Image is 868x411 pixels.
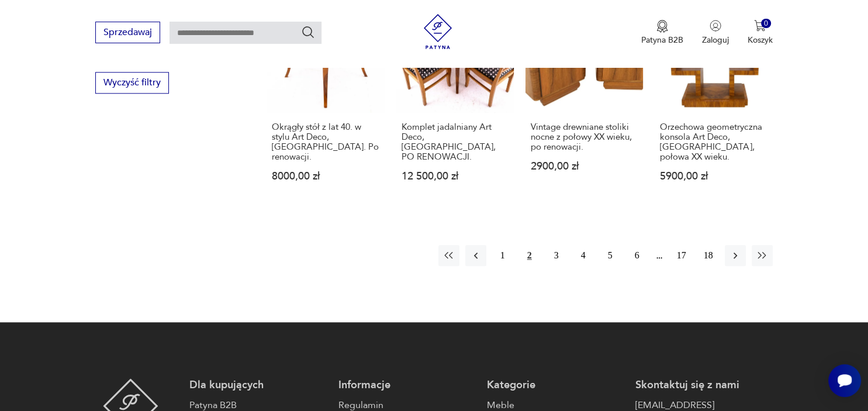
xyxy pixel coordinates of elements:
button: 2 [519,245,540,266]
img: Patyna - sklep z meblami i dekoracjami vintage [420,14,455,49]
p: Skontaktuj się z nami [635,378,772,392]
button: 6 [627,245,648,266]
button: 17 [671,245,692,266]
h3: Komplet jadalniany Art Deco, [GEOGRAPHIC_DATA], PO RENOWACJI. [402,122,509,162]
a: Sprzedawaj [95,29,160,37]
p: Dla kupujących [189,378,326,392]
p: 12 500,00 zł [402,171,509,181]
h3: Orzechowa geometryczna konsola Art Deco, [GEOGRAPHIC_DATA], połowa XX wieku. [660,122,767,162]
button: 18 [698,245,719,266]
h3: Okrągły stół z lat 40. w stylu Art Deco, [GEOGRAPHIC_DATA]. Po renowacji. [272,122,379,162]
p: Informacje [338,378,475,392]
p: Kategorie [487,378,624,392]
p: 2900,00 zł [531,161,638,171]
button: Sprzedawaj [95,22,160,43]
button: 1 [492,245,513,266]
button: Szukaj [301,25,315,39]
button: Wyczyść filtry [95,72,169,94]
img: Ikona koszyka [754,20,766,32]
button: 3 [546,245,567,266]
iframe: Smartsupp widget button [828,364,861,397]
button: Patyna B2B [641,20,683,46]
img: Ikona medalu [656,20,668,33]
button: 0Koszyk [748,20,773,46]
p: 5900,00 zł [660,171,767,181]
button: Zaloguj [702,20,729,46]
p: 8000,00 zł [272,171,379,181]
div: 0 [761,19,771,29]
h3: Vintage drewniane stoliki nocne z połowy XX wieku, po renowacji. [531,122,638,152]
p: Zaloguj [702,34,729,46]
button: 5 [600,245,621,266]
p: Patyna B2B [641,34,683,46]
button: 4 [573,245,594,266]
img: Ikonka użytkownika [710,20,721,32]
p: Koszyk [748,34,773,46]
a: Ikona medaluPatyna B2B [641,20,683,46]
